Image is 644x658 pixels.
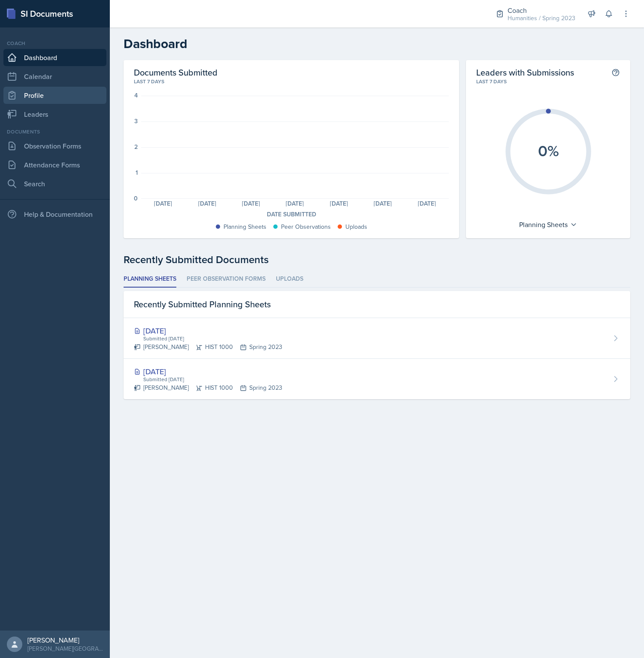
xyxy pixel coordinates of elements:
[124,291,630,318] div: Recently Submitted Planning Sheets
[476,78,620,85] div: Last 7 days
[185,200,229,206] div: [DATE]
[281,222,331,231] div: Peer Observations
[3,49,106,66] a: Dashboard
[476,67,574,78] h2: Leaders with Submissions
[134,144,138,150] div: 2
[3,39,106,47] div: Coach
[3,156,106,173] a: Attendance Forms
[538,139,559,162] text: 0%
[3,206,106,223] div: Help & Documentation
[124,252,630,267] div: Recently Submitted Documents
[3,175,106,192] a: Search
[229,200,273,206] div: [DATE]
[361,200,405,206] div: [DATE]
[508,5,575,15] div: Coach
[224,222,266,231] div: Planning Sheets
[142,376,282,383] div: Submitted [DATE]
[27,644,103,653] div: [PERSON_NAME][GEOGRAPHIC_DATA]
[124,359,630,399] a: [DATE] Submitted [DATE] [PERSON_NAME]HIST 1000Spring 2023
[27,636,103,644] div: [PERSON_NAME]
[134,67,449,78] h2: Documents Submitted
[136,170,138,176] div: 1
[134,78,449,85] div: Last 7 days
[124,318,630,359] a: [DATE] Submitted [DATE] [PERSON_NAME]HIST 1000Spring 2023
[515,218,581,231] div: Planning Sheets
[3,137,106,155] a: Observation Forms
[134,343,282,352] div: [PERSON_NAME] HIST 1000 Spring 2023
[187,271,266,288] li: Peer Observation Forms
[134,325,282,337] div: [DATE]
[276,271,303,288] li: Uploads
[142,335,282,343] div: Submitted [DATE]
[134,383,282,392] div: [PERSON_NAME] HIST 1000 Spring 2023
[3,128,106,136] div: Documents
[134,118,138,124] div: 3
[3,68,106,85] a: Calendar
[317,200,361,206] div: [DATE]
[3,87,106,104] a: Profile
[141,200,185,206] div: [DATE]
[405,200,449,206] div: [DATE]
[124,271,176,288] li: Planning Sheets
[124,36,630,52] h2: Dashboard
[134,210,449,219] div: Date Submitted
[134,195,138,201] div: 0
[345,222,367,231] div: Uploads
[508,14,575,23] div: Humanities / Spring 2023
[3,106,106,123] a: Leaders
[273,200,317,206] div: [DATE]
[134,366,282,377] div: [DATE]
[134,92,138,98] div: 4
